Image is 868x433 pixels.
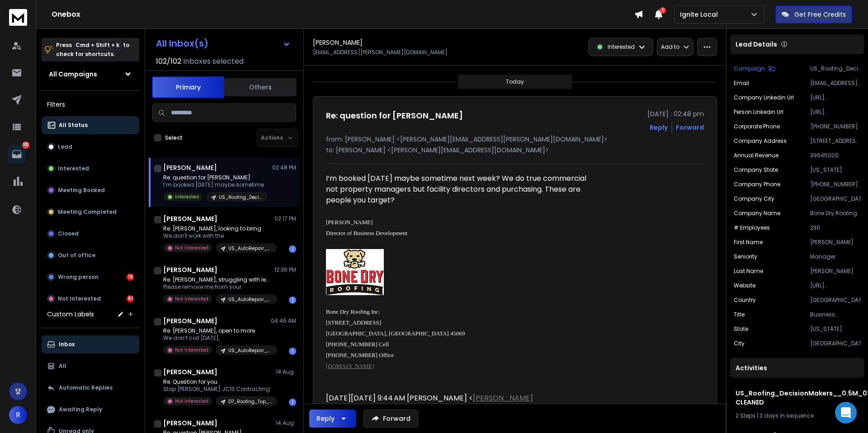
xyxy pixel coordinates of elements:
p: D7_Roofing_Top_100_Usa_Cities-CLEANED [228,398,272,405]
button: Awaiting Reply [42,400,139,419]
h1: [PERSON_NAME] [163,419,217,428]
p: # Employees [734,224,770,231]
span: 2 Steps [736,412,755,419]
button: All Campaigns [42,65,139,83]
button: Wrong person19 [42,268,139,286]
div: Open Intercom Messenger [835,402,857,424]
p: US_AutoRepair_DecisionMakers_1-500_25072025_Apollo-CLEANED [228,296,272,303]
p: 02:48 PM [272,164,296,171]
button: Out of office [42,246,139,264]
h1: US_Roofing_DecisionMakers__0.5M_03072025_Apollo-CLEANED [736,389,859,407]
a: [DOMAIN_NAME] [326,362,374,369]
p: Re: question for [PERSON_NAME] [163,174,268,181]
p: Company Phone [734,181,780,188]
p: Re: Question for you [163,378,272,386]
button: R [9,406,27,424]
div: Forward [676,123,704,132]
p: Not Interested [175,398,208,405]
h1: Onebox [52,9,634,20]
p: from: [PERSON_NAME] <[PERSON_NAME][EMAIL_ADDRESS][PERSON_NAME][DOMAIN_NAME]> [326,135,704,144]
p: US_AutoRepair_DecisionMakers_1-500_25072025_Apollo-CLEANED [228,347,272,354]
p: 14 Aug [276,368,296,376]
p: [GEOGRAPHIC_DATA] [810,297,861,304]
font: [STREET_ADDRESS] [GEOGRAPHIC_DATA], [GEOGRAPHIC_DATA] 45069 [326,319,465,337]
p: [GEOGRAPHIC_DATA] [810,195,861,202]
span: 3 days in sequence [759,412,814,419]
p: Ignite Local [680,10,722,19]
p: Not Interested [175,296,208,302]
p: All Status [59,122,88,129]
h1: All Campaigns [49,70,97,79]
p: Country [734,297,756,304]
p: 14 Aug [276,419,296,427]
h3: Inboxes selected [183,56,244,67]
h1: All Inbox(s) [156,39,208,48]
button: Reply [309,409,356,428]
p: [US_STATE] [810,166,861,174]
p: I’m booked [DATE] maybe sometime [163,181,268,188]
p: US_Roofing_DecisionMakers__0.5M_03072025_Apollo-CLEANED [810,65,861,72]
div: 81 [127,295,134,302]
p: Awaiting Reply [59,406,102,413]
p: 04:46 AM [271,317,296,325]
p: [EMAIL_ADDRESS][PERSON_NAME][DOMAIN_NAME] [313,49,448,56]
p: [PERSON_NAME] [810,239,861,246]
p: US_AutoRepair_DecisionMakers_1-500_25072025_Apollo-CLEANED [228,245,272,252]
button: Meeting Booked [42,181,139,199]
font: Bone Dry Roofing Inc. [326,249,590,315]
button: Lead [42,138,139,156]
p: Out of office [58,252,95,259]
div: I’m booked [DATE] maybe sometime next week? We do true commercial not property managers but facil... [326,173,590,371]
p: Corporate Phone [734,123,780,130]
p: Annual Revenue [734,152,778,159]
div: 19 [127,273,134,281]
div: Reply [316,414,335,423]
p: 12:36 PM [274,266,296,273]
p: Interested [175,193,199,200]
p: Get Free Credits [794,10,846,19]
button: Not Interested81 [42,290,139,308]
h1: [PERSON_NAME] [163,214,217,223]
p: '[PHONE_NUMBER] [810,123,861,130]
p: Press to check for shortcuts. [56,41,129,59]
div: 1 [289,348,296,355]
p: [DATE] : 02:48 pm [647,109,704,118]
p: City [734,340,745,347]
p: Please remove me from your [163,283,272,291]
p: to: [PERSON_NAME] <[PERSON_NAME][EMAIL_ADDRESS][DOMAIN_NAME]> [326,146,704,155]
font: [PHONE_NUMBER] Cell [PHONE_NUMBER] Office [326,341,394,358]
p: Website [734,282,755,289]
p: Seniority [734,253,757,260]
p: Today [506,78,524,85]
span: Cmd + Shift + k [74,40,121,50]
p: Last Name [734,268,763,275]
font: [PERSON_NAME] Director of Business Development [326,219,407,236]
p: Not Interested [58,295,101,302]
div: Activities [730,358,864,378]
p: Company Name [734,210,780,217]
p: Email [734,80,749,87]
p: Closed [58,230,79,237]
h1: [PERSON_NAME] [313,38,363,47]
span: 1 [660,7,666,14]
p: [STREET_ADDRESS][PERSON_NAME][US_STATE] [810,137,861,145]
p: Person Linkedin Url [734,108,783,116]
p: Re: [PERSON_NAME], struggling with lead [163,276,272,283]
button: All [42,357,139,375]
div: 1 [289,297,296,304]
p: Campaign [734,65,765,72]
p: Company City [734,195,774,202]
p: 02:17 PM [274,215,296,222]
h1: [PERSON_NAME] [163,316,217,325]
p: Title [734,311,745,318]
button: Primary [152,76,224,98]
h3: Custom Labels [47,310,94,319]
p: All [59,362,66,370]
p: Company State [734,166,778,174]
p: Meeting Completed [58,208,117,216]
div: 1 [289,245,296,253]
p: Add to [661,43,679,51]
p: [GEOGRAPHIC_DATA] [810,340,861,347]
